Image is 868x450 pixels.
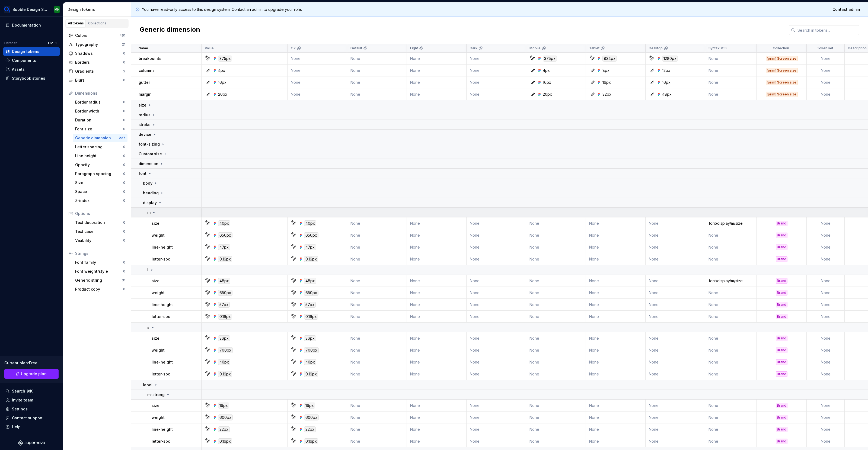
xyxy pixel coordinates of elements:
h2: Generic dimension [140,25,200,35]
div: 4px [218,68,225,73]
div: 16px [543,80,551,85]
td: None [407,299,467,311]
td: None [586,332,646,344]
a: Documentation [3,21,60,30]
td: None [347,217,407,229]
div: Paragraph spacing [75,171,123,176]
div: 0 [123,181,125,185]
td: None [705,311,757,323]
p: columns [139,68,155,73]
div: 0 [123,172,125,176]
td: None [407,332,467,344]
div: Assets [12,67,25,72]
td: None [705,287,757,299]
div: 0 [123,118,125,122]
td: None [646,275,705,287]
div: 0 [123,109,125,113]
p: Syntax: iOS [709,46,727,50]
div: Product copy [75,287,123,292]
p: Collection [773,46,789,50]
td: None [467,287,526,299]
p: display [143,200,157,205]
div: 0 [123,100,125,104]
td: None [526,229,586,241]
div: Search ⌘K [12,388,33,394]
td: None [347,229,407,241]
svg: Supernova Logo [18,440,45,446]
div: Font family [75,260,123,265]
a: Font family0 [73,258,127,267]
td: None [807,253,845,265]
td: None [526,299,586,311]
td: None [526,311,586,323]
td: None [467,311,526,323]
td: None [646,332,705,344]
td: None [467,53,526,65]
td: None [646,241,705,253]
td: None [526,287,586,299]
div: 40px [218,220,230,226]
div: 57px [218,302,230,308]
td: None [347,53,407,65]
div: Z-index [75,198,123,203]
div: 0 [123,287,125,291]
p: Light [410,46,418,50]
button: Upgrade plan [4,369,59,379]
div: Brand [776,302,787,307]
div: Duration [75,117,123,123]
p: body [143,181,152,186]
a: Borders0 [66,58,127,67]
p: font-sizing [139,142,160,147]
a: Font size0 [73,125,127,133]
td: None [347,287,407,299]
div: 227 [119,136,125,140]
div: 47px [304,244,316,250]
div: 47px [218,244,230,250]
a: Border width0 [73,107,127,115]
td: None [705,241,757,253]
td: None [807,275,845,287]
div: Dimensions [75,91,125,96]
td: None [407,217,467,229]
td: None [526,217,586,229]
div: Generic dimension [75,135,119,141]
div: 461 [120,33,125,38]
td: None [807,311,845,323]
p: heading [143,190,159,196]
a: Shadows0 [66,49,127,58]
div: 20px [543,92,552,97]
div: 0 [123,198,125,203]
div: 8px [602,68,609,73]
a: Generic string31 [73,276,127,285]
div: 16px [218,80,226,85]
div: Brand [776,278,787,284]
td: None [646,287,705,299]
div: 0.16px [218,314,232,320]
td: None [807,287,845,299]
td: None [467,65,526,76]
div: 0 [123,51,125,56]
input: Search in tokens... [795,25,859,35]
td: None [347,65,407,76]
div: 0 [123,60,125,65]
td: None [288,88,347,100]
div: 375px [218,56,232,62]
div: 48px [218,278,230,284]
p: Dark [470,46,477,50]
td: None [467,332,526,344]
div: 2 [123,69,125,73]
p: letter-spc [152,256,170,262]
p: letter-spc [152,314,170,319]
div: Brand [776,314,787,319]
a: Paragraph spacing0 [73,169,127,178]
td: None [347,311,407,323]
div: Dataset [4,41,17,45]
p: Desktop [649,46,663,50]
p: font [139,171,146,176]
div: Contact support [12,415,43,421]
div: 0 [123,154,125,158]
td: None [467,76,526,88]
div: Brand [776,336,787,341]
div: Text case [75,229,123,234]
div: Text decoration [75,220,123,225]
